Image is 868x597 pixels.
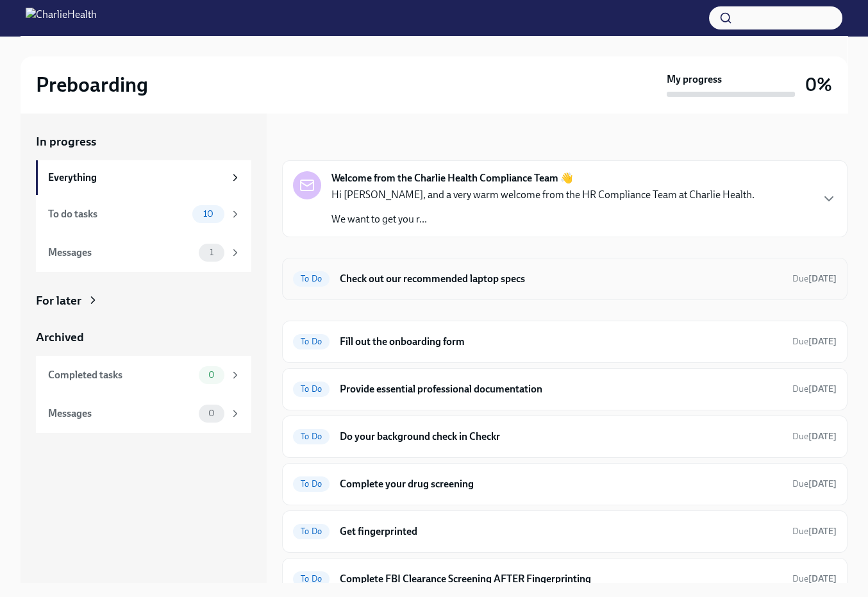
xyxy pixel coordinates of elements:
[36,394,251,433] a: Messages0
[792,335,837,348] span: August 26th, 2025 09:00
[48,207,187,221] div: To do tasks
[293,479,330,489] span: To Do
[293,432,330,441] span: To Do
[340,272,782,286] h6: Check out our recommended laptop specs
[48,246,194,260] div: Messages
[792,273,837,285] span: August 29th, 2025 09:00
[340,430,782,444] h6: Do your background check in Checkr
[667,72,722,87] strong: My progress
[293,474,837,494] a: To DoComplete your drug screeningDue[DATE]
[293,337,330,346] span: To Do
[808,383,837,394] strong: [DATE]
[792,573,837,584] span: Due
[36,329,251,346] a: Archived
[792,430,837,442] span: August 25th, 2025 09:00
[293,569,837,589] a: To DoComplete FBI Clearance Screening AFTER FingerprintingDue[DATE]
[808,478,837,489] strong: [DATE]
[808,336,837,347] strong: [DATE]
[331,171,573,185] strong: Welcome from the Charlie Health Compliance Team 👋
[36,292,251,309] a: For later
[293,379,837,399] a: To DoProvide essential professional documentationDue[DATE]
[201,370,222,380] span: 0
[48,171,224,185] div: Everything
[36,292,81,309] div: For later
[792,273,837,284] span: Due
[293,526,330,536] span: To Do
[48,368,194,382] div: Completed tasks
[36,356,251,394] a: Completed tasks0
[293,574,330,584] span: To Do
[340,525,782,539] h6: Get fingerprinted
[202,248,221,257] span: 1
[36,72,148,97] h2: Preboarding
[196,209,221,219] span: 10
[340,572,782,586] h6: Complete FBI Clearance Screening AFTER Fingerprinting
[808,431,837,442] strong: [DATE]
[331,188,755,202] p: Hi [PERSON_NAME], and a very warm welcome from the HR Compliance Team at Charlie Health.
[340,382,782,396] h6: Provide essential professional documentation
[201,408,222,418] span: 0
[792,383,837,394] span: Due
[792,478,837,489] span: Due
[792,478,837,490] span: August 29th, 2025 09:00
[26,8,97,28] img: CharlieHealth
[808,526,837,537] strong: [DATE]
[331,212,755,226] p: We want to get you r...
[293,274,330,283] span: To Do
[792,431,837,442] span: Due
[792,525,837,537] span: August 29th, 2025 09:00
[805,73,832,96] h3: 0%
[36,195,251,233] a: To do tasks10
[293,426,837,447] a: To DoDo your background check in CheckrDue[DATE]
[792,526,837,537] span: Due
[36,233,251,272] a: Messages1
[48,407,194,421] div: Messages
[808,573,837,584] strong: [DATE]
[340,477,782,491] h6: Complete your drug screening
[792,383,837,395] span: August 30th, 2025 09:00
[293,332,837,352] a: To DoFill out the onboarding formDue[DATE]
[293,384,330,394] span: To Do
[792,573,837,585] span: September 1st, 2025 09:00
[293,269,837,289] a: To DoCheck out our recommended laptop specsDue[DATE]
[340,335,782,349] h6: Fill out the onboarding form
[293,521,837,542] a: To DoGet fingerprintedDue[DATE]
[792,336,837,347] span: Due
[36,160,251,195] a: Everything
[282,133,342,150] div: In progress
[808,273,837,284] strong: [DATE]
[36,133,251,150] a: In progress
